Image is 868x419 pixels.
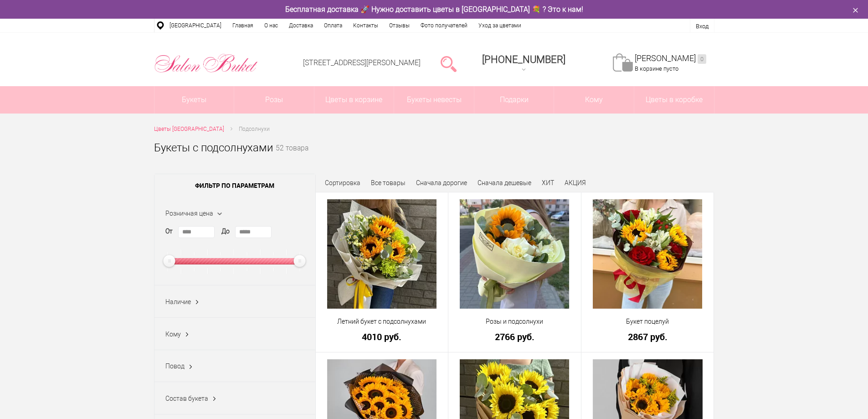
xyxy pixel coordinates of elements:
[154,174,315,197] span: Фильтр по параметрам
[327,199,437,309] img: Летний букет с подсолнухами
[587,332,708,341] a: 2867 руб.
[593,199,702,309] img: Букет поцелуй
[416,179,467,186] a: Сначала дорогие
[635,53,706,64] a: [PERSON_NAME]
[165,227,173,236] label: От
[554,86,634,114] span: Кому
[221,227,230,236] label: До
[154,86,234,114] a: Букеты
[165,395,208,402] span: Состав букета
[227,19,259,32] a: Главная
[154,52,258,75] img: Цветы Нижний Новгород
[454,332,575,341] a: 2766 руб.
[154,126,224,132] span: Цветы [GEOGRAPHIC_DATA]
[698,54,706,64] ins: 0
[276,145,308,167] small: 52 товара
[234,86,314,114] a: Розы
[318,19,348,32] a: Оплата
[259,19,283,32] a: О нас
[147,5,721,14] div: Бесплатная доставка 🚀 Нужно доставить цветы в [GEOGRAPHIC_DATA] 💐 ? Это к нам!
[165,362,185,370] span: Повод
[165,331,181,338] span: Кому
[165,210,213,217] span: Розничная цена
[303,58,421,67] a: [STREET_ADDRESS][PERSON_NAME]
[635,65,678,72] span: В корзине пусто
[283,19,318,32] a: Доставка
[371,179,406,186] a: Все товары
[322,332,442,341] a: 4010 руб.
[314,86,394,114] a: Цветы в корзине
[164,19,227,32] a: [GEOGRAPHIC_DATA]
[325,179,360,186] span: Сортировка
[154,140,273,156] h1: Букеты с подсолнухами
[348,19,384,32] a: Контакты
[165,298,191,305] span: Наличие
[239,126,270,132] span: Подсолнухи
[587,317,708,326] a: Букет поцелуй
[477,51,571,77] a: [PHONE_NUMBER]
[415,19,473,32] a: Фото получателей
[473,19,527,32] a: Уход за цветами
[542,179,554,186] a: ХИТ
[696,23,709,30] a: Вход
[322,317,442,326] a: Летний букет с подсолнухами
[474,86,554,114] a: Подарки
[482,54,565,65] span: [PHONE_NUMBER]
[394,86,474,114] a: Букеты невесты
[460,199,569,309] img: Розы и подсолнухи
[565,179,586,186] a: АКЦИЯ
[154,124,224,134] a: Цветы [GEOGRAPHIC_DATA]
[454,317,575,326] a: Розы и подсолнухи
[634,86,714,114] a: Цветы в коробке
[384,19,415,32] a: Отзывы
[478,179,531,186] a: Сначала дешевые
